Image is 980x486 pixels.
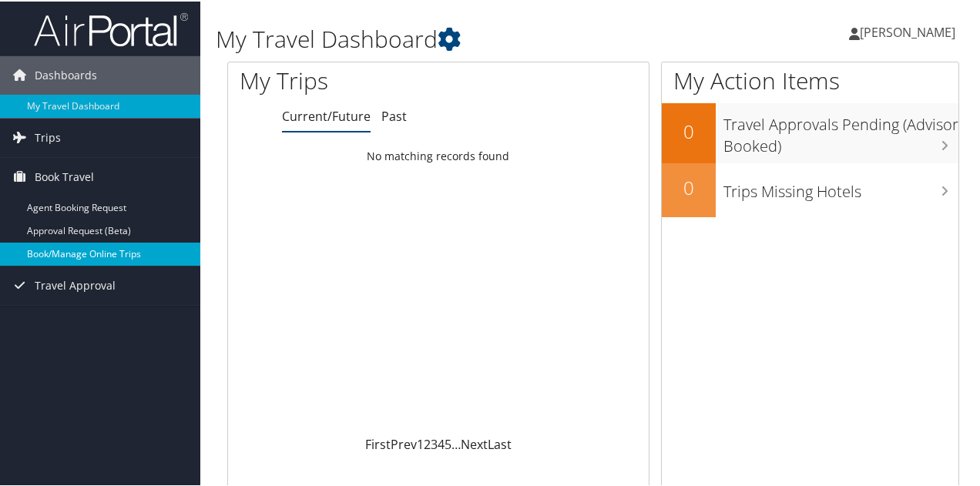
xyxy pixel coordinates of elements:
a: 1 [417,434,424,451]
span: … [451,434,461,451]
a: 2 [424,434,431,451]
h2: 0 [662,173,716,199]
h3: Trips Missing Hotels [723,172,958,201]
span: Book Travel [35,156,94,195]
img: airportal-logo.png [34,10,188,46]
h3: Travel Approvals Pending (Advisor Booked) [723,105,958,156]
a: Last [488,434,512,451]
a: Current/Future [282,106,371,123]
a: [PERSON_NAME] [849,8,971,54]
td: No matching records found [228,141,649,169]
h2: 0 [662,117,716,143]
a: 3 [431,434,438,451]
a: 0Trips Missing Hotels [662,162,958,216]
span: [PERSON_NAME] [860,22,955,39]
a: First [365,434,391,451]
span: Dashboards [35,55,97,93]
span: Trips [35,117,61,156]
span: Travel Approval [35,265,116,303]
h1: My Trips [240,63,461,96]
a: 5 [445,434,451,451]
a: Prev [391,434,417,451]
a: 0Travel Approvals Pending (Advisor Booked) [662,102,958,161]
a: Past [381,106,407,123]
a: 4 [438,434,445,451]
a: Next [461,434,488,451]
h1: My Action Items [662,63,958,96]
h1: My Travel Dashboard [216,22,719,54]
